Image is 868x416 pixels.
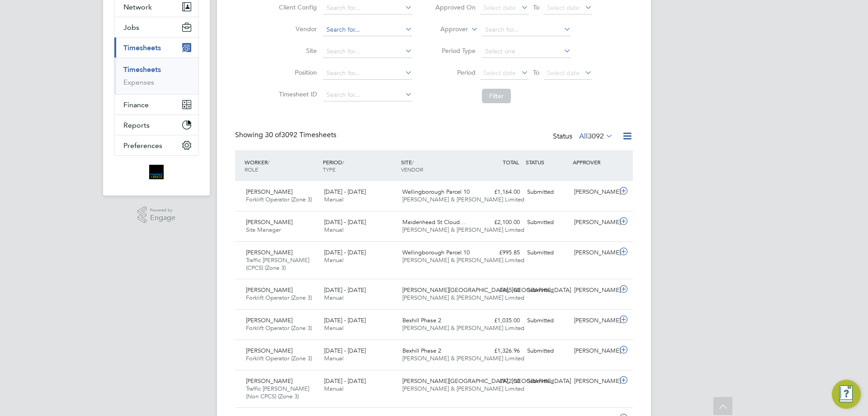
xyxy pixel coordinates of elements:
div: [PERSON_NAME] [571,185,618,200]
div: Submitted [524,374,571,389]
div: Submitted [524,185,571,200]
a: Powered byEngage [137,206,176,224]
span: To [530,67,542,78]
a: Go to home page [114,165,199,179]
label: All [579,132,613,141]
button: Finance [114,95,198,115]
span: Select date [483,4,516,12]
span: [PERSON_NAME] & [PERSON_NAME] Limited [402,354,524,362]
span: Forklift Operator (Zone 3) [246,354,312,362]
div: Timesheets [114,57,198,94]
span: To [530,1,542,13]
div: STATUS [524,154,571,170]
button: Preferences [114,135,198,155]
div: Submitted [524,283,571,298]
img: bromak-logo-retina.png [149,165,164,179]
div: £465.60 [476,283,524,298]
span: ROLE [245,166,258,173]
span: Finance [123,100,149,109]
div: [PERSON_NAME] [571,374,618,389]
div: £1,326.96 [476,344,524,359]
div: £1,164.00 [476,185,524,200]
div: Submitted [524,344,571,359]
div: [PERSON_NAME] [571,313,618,328]
span: [DATE] - [DATE] [324,347,366,354]
label: Vendor [276,25,317,33]
span: Select date [483,69,516,77]
label: Client Config [276,3,317,11]
label: Approved On [435,3,476,11]
span: Bexhill Phase 2 [402,347,441,354]
span: [PERSON_NAME] & [PERSON_NAME] Limited [402,385,524,392]
button: Reports [114,115,198,135]
span: [PERSON_NAME] & [PERSON_NAME] Limited [402,324,524,332]
span: [PERSON_NAME] [246,316,292,324]
span: Powered by [150,206,175,214]
span: Forklift Operator (Zone 3) [246,324,312,332]
button: Filter [482,89,511,103]
span: Manual [324,196,344,203]
span: Site Manager [246,226,281,234]
label: Timesheet ID [276,90,317,98]
span: [DATE] - [DATE] [324,188,366,196]
button: Engage Resource Center [832,380,861,409]
div: Submitted [524,215,571,230]
span: [PERSON_NAME] & [PERSON_NAME] Limited [402,256,524,264]
label: Period Type [435,47,476,55]
span: [PERSON_NAME] [246,347,292,354]
span: TYPE [323,166,335,173]
input: Search for... [482,24,571,36]
span: [PERSON_NAME][GEOGRAPHIC_DATA], [GEOGRAPHIC_DATA] [402,377,571,385]
span: Network [123,3,152,11]
span: [PERSON_NAME] & [PERSON_NAME] Limited [402,226,524,234]
a: Timesheets [123,65,161,74]
div: Showing [235,130,338,140]
span: Forklift Operator (Zone 3) [246,196,312,203]
span: [PERSON_NAME] [246,218,292,226]
span: Reports [123,121,150,129]
span: Select date [547,69,580,77]
div: [PERSON_NAME] [571,283,618,298]
span: 3092 [588,132,604,141]
label: Approver [427,25,468,34]
span: Timesheets [123,43,161,52]
span: VENDOR [401,166,423,173]
div: APPROVER [571,154,618,170]
span: [DATE] - [DATE] [324,316,366,324]
span: / [342,158,344,166]
div: Submitted [524,313,571,328]
span: Select date [547,4,580,12]
span: Traffic [PERSON_NAME] (Non CPCS) (Zone 3) [246,385,309,400]
input: Search for... [323,67,412,80]
div: SITE [399,154,477,177]
div: £1,035.00 [476,313,524,328]
span: [PERSON_NAME] [246,249,292,256]
span: Preferences [123,141,162,150]
input: Search for... [323,2,412,14]
div: PERIOD [321,154,399,177]
span: Manual [324,354,344,362]
div: [PERSON_NAME] [571,215,618,230]
button: Timesheets [114,38,198,57]
label: Site [276,47,317,55]
span: Forklift Operator (Zone 3) [246,294,312,301]
span: [PERSON_NAME] [246,377,292,385]
span: Wellingborough Parcel 10 [402,188,470,196]
span: Manual [324,226,344,234]
span: [PERSON_NAME] & [PERSON_NAME] Limited [402,196,524,203]
div: Submitted [524,245,571,260]
div: Status [553,130,615,143]
span: [PERSON_NAME] [246,188,292,196]
div: £995.85 [476,245,524,260]
span: Manual [324,324,344,332]
input: Search for... [323,89,412,101]
span: Manual [324,256,344,264]
span: [DATE] - [DATE] [324,286,366,294]
label: Position [276,68,317,77]
div: [PERSON_NAME] [571,245,618,260]
span: Bexhill Phase 2 [402,316,441,324]
span: Manual [324,294,344,301]
span: / [268,158,269,166]
div: [PERSON_NAME] [571,344,618,359]
span: [PERSON_NAME] & [PERSON_NAME] Limited [402,294,524,301]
